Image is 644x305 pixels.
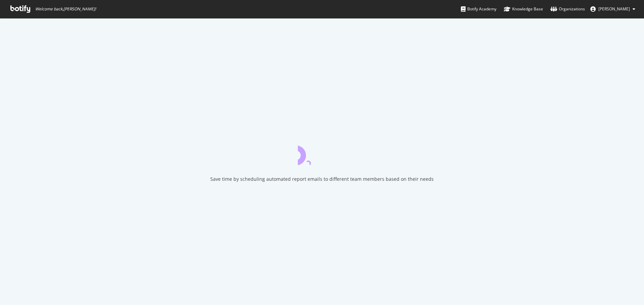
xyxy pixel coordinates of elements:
[210,176,434,182] div: Save time by scheduling automated report emails to different team members based on their needs
[585,4,641,14] button: [PERSON_NAME]
[35,6,96,12] span: Welcome back, [PERSON_NAME] !
[298,141,346,165] div: animation
[550,6,585,12] div: Organizations
[504,6,543,12] div: Knowledge Base
[598,6,630,12] span: Zach Doty
[461,6,496,12] div: Botify Academy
